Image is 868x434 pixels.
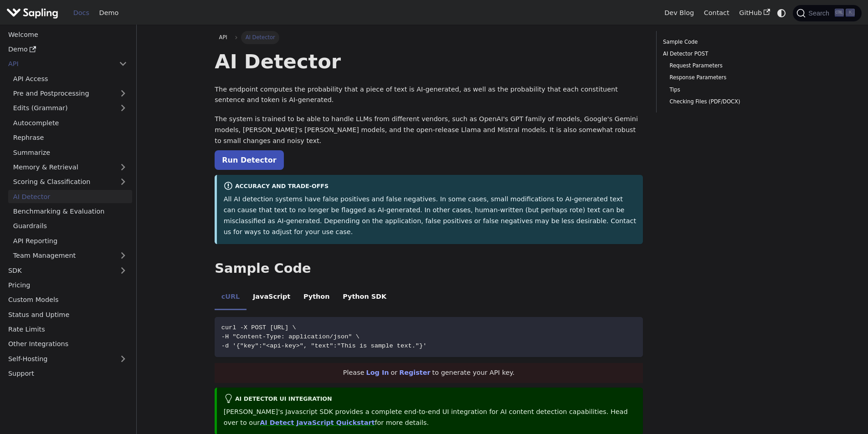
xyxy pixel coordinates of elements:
[3,337,132,351] a: Other Integrations
[247,285,297,311] li: JavaScript
[224,194,637,237] p: All AI detection systems have false positives and false negatives. In some cases, small modificat...
[297,285,336,311] li: Python
[3,352,132,365] a: Self-Hosting
[3,293,132,306] a: Custom Models
[221,342,427,349] span: -d '{"key":"<api-key>", "text":"This is sample text."}'
[68,6,94,20] a: Docs
[734,6,775,20] a: GitHub
[8,102,132,115] a: Edits (Grammar)
[94,6,123,20] a: Demo
[215,285,246,311] li: cURL
[3,367,132,380] a: Support
[219,34,227,41] span: API
[3,28,132,41] a: Welcome
[8,234,132,247] a: API Reporting
[224,394,637,405] div: AI Detector UI integration
[6,6,58,20] img: Sapling.ai
[221,324,296,331] span: curl -X POST [URL] \
[3,279,132,292] a: Pricing
[806,10,835,17] span: Search
[215,31,643,44] nav: Breadcrumbs
[8,190,132,203] a: AI Detector
[669,61,783,70] a: Request Parameters
[8,205,132,218] a: Benchmarking & Evaluation
[846,9,855,17] kbd: K
[215,150,283,170] a: Run Detector
[3,264,114,277] a: SDK
[114,57,132,71] button: Collapse sidebar category 'API'
[215,260,643,277] h2: Sample Code
[8,249,132,262] a: Team Management
[215,84,643,106] p: The endpoint computes the probability that a piece of text is AI-generated, as well as the probab...
[215,363,643,383] div: Please or to generate your API key.
[659,6,699,20] a: Dev Blog
[8,175,132,189] a: Scoring & Classification
[669,97,783,106] a: Checking Files (PDF/DOCX)
[793,5,861,21] button: Search (Ctrl+K)
[366,369,389,376] a: Log In
[114,264,132,277] button: Expand sidebar category 'SDK'
[669,86,783,94] a: Tips
[241,31,279,44] span: AI Detector
[3,308,132,321] a: Status and Uptime
[669,73,783,82] a: Response Parameters
[399,369,430,376] a: Register
[260,419,375,426] a: AI Detect JavaScript Quickstart
[663,38,786,46] a: Sample Code
[3,323,132,336] a: Rate Limits
[8,131,132,144] a: Rephrase
[8,72,132,85] a: API Access
[224,181,637,192] div: Accuracy and Trade-offs
[663,50,786,58] a: AI Detector POST
[221,333,360,340] span: -H "Content-Type: application/json" \
[3,57,114,71] a: API
[215,31,231,44] a: API
[215,114,643,146] p: The system is trained to be able to handle LLMs from different vendors, such as OpenAI's GPT fami...
[6,6,62,20] a: Sapling.ai
[775,6,788,20] button: Switch between dark and light mode (currently system mode)
[215,49,643,74] h1: AI Detector
[8,146,132,159] a: Summarize
[8,87,132,100] a: Pre and Postprocessing
[8,220,132,233] a: Guardrails
[699,6,734,20] a: Contact
[3,43,132,56] a: Demo
[8,116,132,129] a: Autocomplete
[336,285,393,311] li: Python SDK
[224,407,637,429] p: [PERSON_NAME]'s Javascript SDK provides a complete end-to-end UI integration for AI content detec...
[8,161,132,174] a: Memory & Retrieval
